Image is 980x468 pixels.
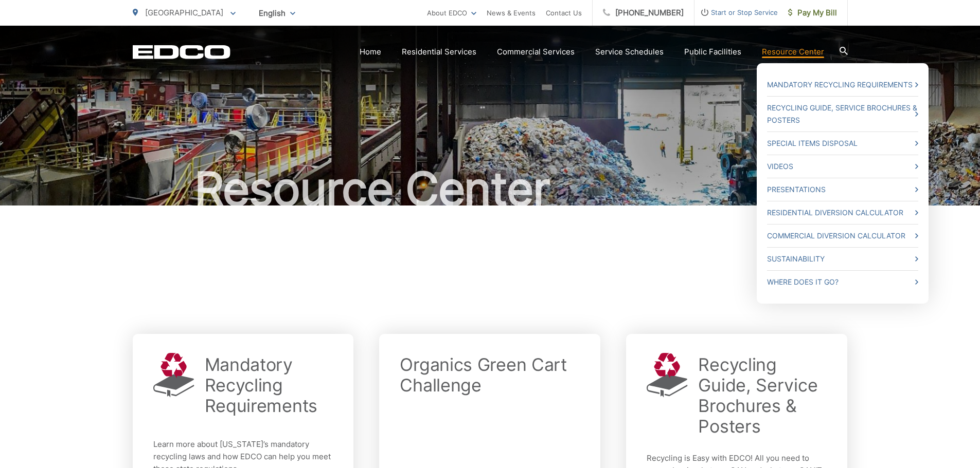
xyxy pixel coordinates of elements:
[767,137,918,149] a: Special Items Disposal
[251,4,303,22] span: English
[767,276,918,288] a: Where Does it Go?
[133,163,848,215] h1: Resource Center
[360,46,381,58] a: Home
[546,7,582,19] a: Contact Us
[595,46,664,58] a: Service Schedules
[767,183,918,196] a: Presentations
[767,207,918,219] a: Residential Diversion Calculator
[698,354,827,437] h2: Recycling Guide, Service Brochures & Posters
[487,7,536,19] a: News & Events
[788,7,837,19] span: Pay My Bill
[767,253,918,265] a: Sustainability
[497,46,575,58] a: Commercial Services
[205,354,333,416] h2: Mandatory Recycling Requirements
[145,8,223,17] span: [GEOGRAPHIC_DATA]
[427,7,476,19] a: About EDCO
[684,46,741,58] a: Public Facilities
[400,354,580,396] h2: Organics Green Cart Challenge
[767,102,918,126] a: Recycling Guide, Service Brochures & Posters
[133,45,230,59] a: EDCD logo. Return to the homepage.
[402,46,476,58] a: Residential Services
[767,230,918,242] a: Commercial Diversion Calculator
[762,46,824,58] a: Resource Center
[767,79,918,91] a: Mandatory Recycling Requirements
[767,160,918,173] a: Videos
